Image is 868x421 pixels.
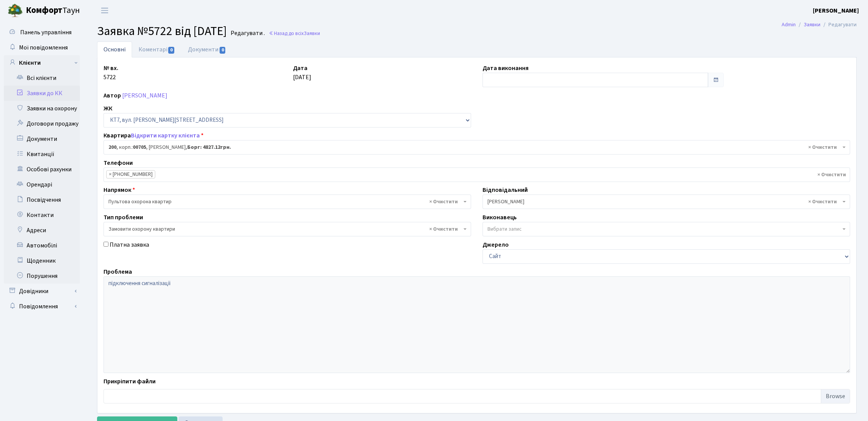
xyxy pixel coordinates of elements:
a: Назад до всіхЗаявки [269,30,320,37]
span: Видалити всі елементи [817,171,846,179]
span: Видалити всі елементи [808,144,837,151]
label: Прикріпити файли [104,377,156,386]
label: Квартира [104,131,204,140]
a: Адреси [4,223,80,238]
label: № вх. [104,64,118,73]
span: <b>200</b>, корп.: <b>00705</b>, Ситенок Іван Михайлович, <b>Борг: 4827.12грн.</b> [104,140,850,155]
b: Комфорт [26,4,62,16]
a: Заявки [804,21,820,29]
a: Admin [782,21,796,29]
label: Виконавець [483,213,517,222]
a: Автомобілі [4,238,80,253]
span: Пультова охорона квартир [108,198,462,206]
span: Вибрати запис [487,225,522,233]
a: Щоденник [4,253,80,268]
a: Заявки до КК [4,86,80,101]
span: Сніжко А. В. [487,198,841,206]
a: Повідомлення [4,299,80,314]
span: 0 [220,47,226,54]
button: Переключити навігацію [95,4,114,17]
span: Замовити охорону квартири [108,225,462,233]
span: Мої повідомлення [19,43,68,52]
a: Документи [4,131,80,147]
a: [PERSON_NAME] [813,6,859,15]
div: 5722 [98,64,287,87]
a: Договори продажу [4,116,80,131]
label: Дата виконання [483,64,529,73]
a: Основні [97,41,132,57]
a: Порушення [4,268,80,284]
a: Особові рахунки [4,162,80,177]
a: Квитанції [4,147,80,162]
a: Контакти [4,207,80,223]
a: Посвідчення [4,192,80,207]
b: 00705 [133,144,146,151]
a: Всі клієнти [4,70,80,86]
small: Редагувати . [229,30,265,37]
span: Видалити всі елементи [429,225,458,233]
label: Дата [293,64,307,73]
a: Панель управління [4,25,80,40]
a: Відкрити картку клієнта [131,131,200,140]
label: Проблема [104,267,132,276]
b: Борг: 4827.12грн. [187,144,231,151]
span: Пультова охорона квартир [104,195,471,209]
label: ЖК [104,104,112,113]
span: Таун [26,4,80,17]
label: Автор [104,91,121,100]
b: 200 [108,144,116,151]
a: Клієнти [4,55,80,70]
a: Орендарі [4,177,80,192]
a: Довідники [4,284,80,299]
span: <b>200</b>, корп.: <b>00705</b>, Ситенок Іван Михайлович, <b>Борг: 4827.12грн.</b> [108,144,841,151]
span: Заявка №5722 від [DATE] [97,22,227,40]
span: Заявки [304,30,320,37]
a: Мої повідомлення [4,40,80,55]
span: Видалити всі елементи [808,198,837,206]
label: Тип проблеми [104,213,143,222]
span: Сніжко А. В. [483,195,850,209]
img: logo.png [8,3,23,18]
span: Замовити охорону квартири [104,222,471,236]
nav: breadcrumb [770,17,868,33]
label: Відповідальний [483,185,528,195]
a: Коментарі [132,41,182,57]
span: Панель управління [20,28,72,37]
div: [DATE] [287,64,477,87]
label: Платна заявка [110,240,149,249]
a: [PERSON_NAME] [122,91,167,100]
span: × [109,171,111,178]
label: Напрямок [104,185,135,195]
label: Джерело [483,240,509,249]
label: Телефони [104,158,133,167]
span: 0 [168,47,174,54]
li: (097) 704-88-14 [106,170,155,179]
span: Видалити всі елементи [429,198,458,206]
li: Редагувати [820,21,857,29]
a: Заявки на охорону [4,101,80,116]
textarea: підключення сигналізаціі [104,276,850,373]
a: Документи [182,41,233,57]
